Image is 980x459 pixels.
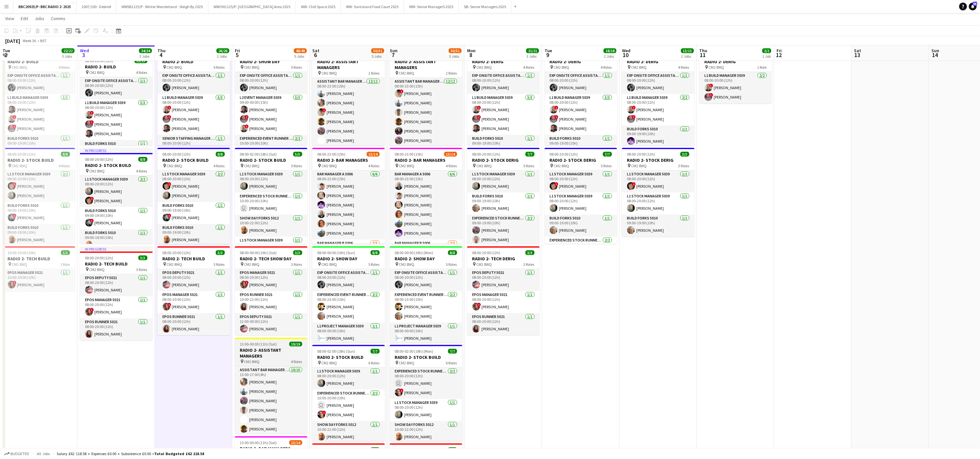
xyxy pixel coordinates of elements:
[322,108,326,112] span: !
[167,182,171,186] span: !
[973,2,977,6] span: 93
[312,256,385,262] h3: RADIO 2- SHOW DAY
[622,215,695,237] app-card-role: Build Forks 50101/109:00-19:00 (10h)[PERSON_NAME]
[85,157,113,162] span: 08:00-20:00 (12h)
[371,349,380,354] span: 7/7
[235,291,307,313] app-card-role: EPOS Runner 50211/110:00-22:00 (12h)[PERSON_NAME]
[244,163,260,168] span: CM2 8WQ
[13,281,17,285] span: !
[390,246,462,342] div: 08:00-00:00 (16h) (Mon)8/8RADIO 2- SHOW DAY CM2 8WQ5 RolesExp Onsite Office Assistant 50121/108:0...
[555,115,559,119] span: !
[235,72,307,94] app-card-role: Exp Onsite Office Assistant 50121/108:00-20:00 (12h)[PERSON_NAME]
[3,157,75,163] h3: RADIO 2- STOCK BUILD
[51,16,65,21] span: Comms
[622,125,695,147] app-card-role: Build Forks 50101/109:00-19:00 (10h)[PERSON_NAME]
[312,171,385,240] app-card-role: Bar Manager A 50066/608:00-23:00 (15h)[PERSON_NAME][PERSON_NAME][PERSON_NAME][PERSON_NAME][PERSON...
[400,89,404,93] span: !
[157,49,230,145] app-job-card: 08:00-20:00 (12h)15/15RADIO 2- BUILD CM2 8WQ6 RolesExp Onsite Office Assistant 50121/108:00-20:00...
[341,0,404,13] button: WW- Santaland Food Court 2025
[395,349,433,354] span: 08:00-02:00 (18h) (Mon)
[554,65,570,70] span: CM2 8WQ
[477,163,492,168] span: CM2 8WQ
[80,229,153,251] app-card-role: Build Forks 50101/109:00-19:00 (10h)[PERSON_NAME]
[524,163,535,168] span: 5 Roles
[446,262,457,267] span: 5 Roles
[245,115,249,119] span: !
[477,262,492,267] span: CM2 8WQ
[80,77,153,99] app-card-role: Exp Onsite Office Assistant 50121/108:00-20:00 (12h)[PERSON_NAME]
[467,157,540,163] h3: RADIO 2- STOCK DERIG
[545,135,617,157] app-card-role: Build Forks 50101/109:00-19:00 (10h)
[80,140,153,162] app-card-role: Build Forks 50101/1
[545,237,617,268] app-card-role: Experienced Stock Runner 50122/209:00-19:00 (10h)
[291,262,302,267] span: 3 Roles
[545,157,617,163] h3: RADIO 2- STOCK DERIG
[116,0,208,13] button: WWSB1125/P - Winter Wonderland - Sleigh By 2025
[3,59,75,65] h3: RADIO 2- BUILD
[240,152,277,157] span: 08:00-02:00 (18h) (Sat)
[90,308,94,312] span: !
[157,148,230,244] app-job-card: 08:00-20:00 (12h)8/8RADIO 2- STOCK BUILD CM2 8WQ4 RolesL1 Stock Manager 50392/208:00-20:00 (12h)!...
[390,240,462,280] app-card-role: Bar Manager B 50062/3
[3,49,75,145] app-job-card: 08:00-20:00 (12h)13/13RADIO 2- BUILD CM2 8WQ4 RolesExp Onsite Office Assistant 50121/108:00-20:00...
[317,152,346,157] span: 08:00-23:00 (15h)
[545,193,617,215] app-card-role: L1 Stock Manager 50391/108:00-20:00 (12h)[PERSON_NAME]
[627,152,655,157] span: 08:00-20:00 (12h)
[167,214,171,218] span: !
[467,59,540,65] h3: RADIO 2- DERIG
[61,250,70,255] span: 1/1
[444,152,457,157] span: 13/14
[603,152,612,157] span: 7/7
[76,0,116,13] button: 2007/100 - Debrief
[678,65,689,70] span: 4 Roles
[312,49,385,145] div: 08:00-23:00 (15h)19/19RADIO 2- ASSISTANT MANAGERS CM2 8WQ2 RolesAssistant Bar Manager 500612/1208...
[312,291,385,323] app-card-role: Experienced Event Runner 50122/208:00-23:00 (15h)[PERSON_NAME][PERSON_NAME]
[390,49,462,145] div: 08:00-23:00 (15h)19/19RADIO 2- ASSISTANT MANAGERS CM2 8WQ2 RolesAssistant Bar Manager 500612/1208...
[467,193,540,215] app-card-role: Build Forks 50101/109:00-19:00 (10h)[PERSON_NAME]
[80,261,153,267] h3: RADIO 2- TECH BUILD
[48,14,68,23] a: Comms
[235,94,307,135] app-card-role: L2 Event Manager 50393/309:00-00:00 (15h)[PERSON_NAME]![PERSON_NAME]![PERSON_NAME]
[157,171,230,202] app-card-role: L1 Stock Manager 50392/208:00-20:00 (12h)![PERSON_NAME][PERSON_NAME]
[3,14,17,23] a: View
[291,65,302,70] span: 5 Roles
[312,246,385,342] div: 08:00-00:00 (16h) (Sun)8/8RADIO 2- SHOW DAY CM2 8WQ5 RolesExp Onsite Office Assistant 50121/108:0...
[371,250,380,255] span: 8/8
[13,0,76,13] button: BBC20925/P- BBC RADIO 2- 2025
[369,262,380,267] span: 5 Roles
[390,354,462,360] h3: RADIO 2- STOCK BUILD
[545,49,617,145] app-job-card: 08:00-20:00 (12h)11/11RADIO 2- DERIG CM2 8WQ4 RolesExp Onsite Office Assistant 50121/108:00-20:00...
[312,148,385,244] app-job-card: 08:00-23:00 (15h)13/14RADIO 2- BAR MANAGERS CM2 8WQ4 RolesBar Manager A 50066/608:00-23:00 (15h)[...
[622,193,695,215] app-card-role: L1 Stock Manager 50391/108:00-20:00 (12h)[PERSON_NAME]
[157,313,230,335] app-card-role: EPOS Runner 50211/108:00-20:00 (12h)[PERSON_NAME]
[90,111,94,115] span: !
[157,157,230,163] h3: RADIO 2- STOCK BUILD
[3,135,75,157] app-card-role: Build Forks 50101/109:00-19:00 (10h)
[3,94,75,135] app-card-role: L1 Build Manager 50393/308:00-20:00 (12h)[PERSON_NAME]![PERSON_NAME]![PERSON_NAME]
[322,163,337,168] span: CM2 8WQ
[136,169,147,173] span: 4 Roles
[214,163,225,168] span: 4 Roles
[399,163,415,168] span: CM2 8WQ
[214,65,225,70] span: 6 Roles
[622,148,695,237] div: 08:00-20:00 (12h)3/3RADIO 2- STOCK DERIG CM2 8WQ3 RolesL1 Stock Manager 50391/108:00-20:00 (12h)!...
[80,148,153,244] app-job-card: In progress08:00-20:00 (12h)8/8RADIO 2- STOCK BUILD CM2 8WQ4 RolesL1 Stock Manager 50392/208:00-2...
[317,349,355,354] span: 08:00-02:00 (18h) (Sun)
[216,152,225,157] span: 8/8
[80,246,153,340] div: In progress08:00-20:00 (12h)3/3RADIO 2- TECH BUILD CM2 8WQ3 RolesEPOS Deputy 50211/108:00-20:00 (...
[138,157,147,162] span: 8/8
[467,148,540,244] app-job-card: 08:00-20:00 (12h)7/7RADIO 2- STOCK DERIG CM2 8WQ5 RolesL1 Stock Manager 50391/108:00-20:00 (12h)[...
[524,65,535,70] span: 4 Roles
[404,0,459,13] button: WW- Senior ManagerS 2025
[3,202,75,224] app-card-role: Build Forks 50101/109:00-19:00 (10h)![PERSON_NAME]
[467,246,540,335] div: 08:00-20:00 (12h)3/3RADIO 2- TECH DERIG CM2 8WQ3 RolesEPOS Deputy 50211/108:00-20:00 (12h)[PERSON...
[3,171,75,202] app-card-role: L1 Stock Manager 50392/208:00-20:00 (12h)![PERSON_NAME][PERSON_NAME]
[138,255,147,260] span: 3/3
[622,171,695,193] app-card-role: L1 Stock Manager 50391/108:00-20:00 (12h)![PERSON_NAME]
[467,291,540,313] app-card-role: EPOS Manager 50211/108:00-20:00 (12h)![PERSON_NAME]
[555,106,559,110] span: !
[477,65,492,70] span: CM2 8WQ
[467,135,540,157] app-card-role: Build Forks 50101/109:00-19:00 (10h)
